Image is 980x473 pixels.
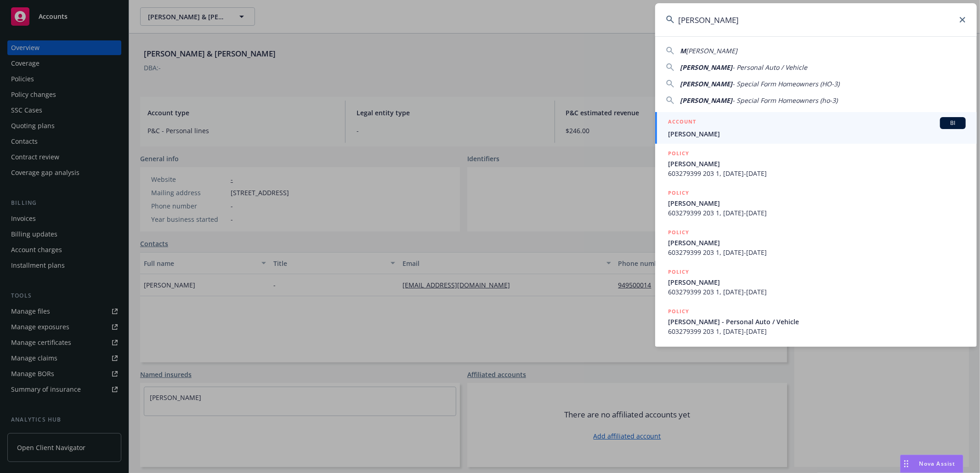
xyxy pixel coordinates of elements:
[668,327,966,336] span: 603279399 203 1, [DATE]-[DATE]
[668,277,966,287] span: [PERSON_NAME]
[668,198,966,208] span: [PERSON_NAME]
[944,119,962,127] span: BI
[668,307,689,316] h5: POLICY
[668,248,966,257] span: 603279399 203 1, [DATE]-[DATE]
[668,149,689,158] h5: POLICY
[655,112,977,144] a: ACCOUNTBI[PERSON_NAME]
[668,208,966,218] span: 603279399 203 1, [DATE]-[DATE]
[901,455,912,473] div: Drag to move
[686,46,737,55] span: [PERSON_NAME]
[900,455,963,473] button: Nova Assist
[655,144,977,183] a: POLICY[PERSON_NAME]603279399 203 1, [DATE]-[DATE]
[655,3,977,36] input: Search...
[655,302,977,341] a: POLICY[PERSON_NAME] - Personal Auto / Vehicle603279399 203 1, [DATE]-[DATE]
[732,96,838,105] span: - Special Form Homeowners (ho-3)
[655,262,977,302] a: POLICY[PERSON_NAME]603279399 203 1, [DATE]-[DATE]
[668,169,966,178] span: 603279399 203 1, [DATE]-[DATE]
[655,183,977,223] a: POLICY[PERSON_NAME]603279399 203 1, [DATE]-[DATE]
[655,223,977,262] a: POLICY[PERSON_NAME]603279399 203 1, [DATE]-[DATE]
[668,228,689,237] h5: POLICY
[680,79,732,88] span: [PERSON_NAME]
[680,96,732,105] span: [PERSON_NAME]
[680,46,686,55] span: M
[732,63,807,72] span: - Personal Auto / Vehicle
[668,129,966,139] span: [PERSON_NAME]
[668,188,689,197] h5: POLICY
[668,287,966,297] span: 603279399 203 1, [DATE]-[DATE]
[668,267,689,276] h5: POLICY
[680,63,732,72] span: [PERSON_NAME]
[668,238,966,248] span: [PERSON_NAME]
[668,117,696,128] h5: ACCOUNT
[732,79,839,88] span: - Special Form Homeowners (HO-3)
[668,159,966,169] span: [PERSON_NAME]
[919,460,956,467] span: Nova Assist
[668,317,966,327] span: [PERSON_NAME] - Personal Auto / Vehicle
